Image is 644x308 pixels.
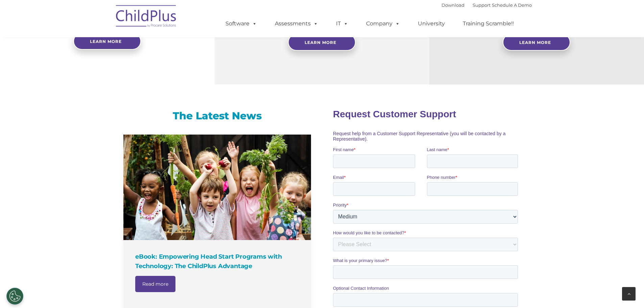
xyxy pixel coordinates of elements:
a: Read more [135,276,175,292]
a: Download [442,2,464,8]
a: Company [359,17,407,30]
img: ChildPlus by Procare Solutions [113,0,180,34]
a: Training Scramble!! [456,17,521,30]
a: Assessments [268,17,325,30]
font: | [442,2,532,8]
a: University [411,17,452,30]
h4: eBook: Empowering Head Start Programs with Technology: The ChildPlus Advantage [135,252,301,271]
a: Software [219,17,264,30]
span: Learn More [305,40,336,45]
iframe: Chat Widget [493,36,644,308]
a: Learn More [288,34,356,51]
a: IT [329,17,355,30]
a: Support [473,2,491,8]
span: Learn more [90,39,122,44]
a: Learn more [73,33,141,50]
a: Schedule A Demo [492,2,532,8]
h3: The Latest News [123,109,311,123]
